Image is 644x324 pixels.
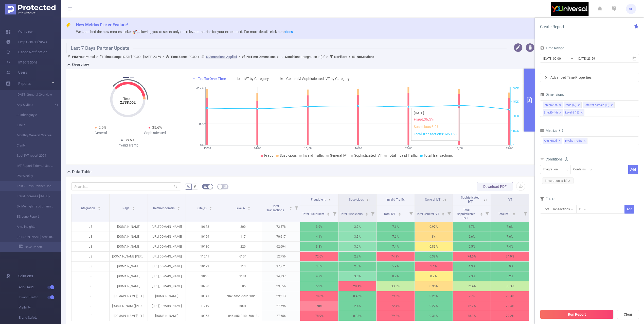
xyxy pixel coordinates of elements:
span: > [325,55,330,59]
p: 72.6% [300,252,338,261]
b: PID: [72,55,78,59]
p: 300 [224,222,262,232]
div: Site_ID (l4) [544,109,558,116]
p: 70,617 [262,232,300,241]
span: Suspicious [349,198,364,201]
p: c046ad5d2fc0d608a89c887e12c98fc5ddf1aca256798ab5c3d44743a6f6a6893716aa888bde5da8c49acc40e86c26a8 [224,291,262,301]
a: Any & vibes [10,100,55,110]
div: Integration [544,102,558,108]
p: 7.6% [491,222,529,232]
tspan: 0% [200,144,204,147]
p: 74.5% [453,252,491,261]
i: icon: close [611,104,613,107]
a: IVT Report External Use Last 7 days UTC+1 [10,161,55,171]
p: 79.3% [491,291,529,301]
i: icon: close [568,180,570,182]
p: 3.6% [338,242,376,251]
p: 33.3% [491,281,529,291]
p: [URL][DOMAIN_NAME] [148,271,186,281]
li: Referrer domain (l3) [583,102,615,108]
span: > [95,55,100,59]
p: 2.3% [338,262,376,271]
input: Search... [71,182,181,190]
tspan: 17/08 [405,147,412,150]
p: JS [71,252,109,261]
button: 2 [130,77,134,78]
span: Suspicious [280,153,297,157]
i: icon: caret-down [247,208,250,209]
i: Filter menu [445,205,453,222]
span: Total Suspicious [340,212,363,216]
i: icon: caret-down [327,214,330,215]
span: > [161,55,166,59]
p: 79% [453,291,491,301]
a: Overview [6,27,33,37]
i: icon: caret-up [442,212,444,213]
span: Referrer domain [153,206,175,210]
i: icon: user [67,55,72,58]
tspan: 14/08 [254,147,261,150]
div: Contains [573,165,589,174]
span: General IVT [330,153,348,157]
i: icon: down [589,168,592,172]
p: [DOMAIN_NAME] [110,232,147,241]
tspan: 19/08 [506,147,513,150]
p: 113 [224,262,262,271]
a: [DATE] General Overview [10,90,55,100]
p: 7.3% [453,271,491,281]
p: 7.4% [377,242,414,251]
p: 33.3% [377,281,414,291]
p: 6104 [224,252,262,261]
i: icon: caret-down [98,208,100,209]
tspan: 13/08 [203,147,211,150]
p: 2.3% [338,252,376,261]
i: icon: bar-chart [237,77,241,80]
a: BS June Report [10,212,55,222]
p: 37,771 [262,262,300,271]
a: docs [285,30,293,34]
p: 7.6% [491,232,529,241]
p: 3.5% [338,232,376,241]
i: Filter menu [331,205,338,222]
a: Clarity [10,140,55,151]
div: Page (l2) [565,102,576,108]
i: icon: close [559,111,562,115]
p: 0.46% [338,291,376,301]
input: Start date [543,55,584,62]
div: Sort [398,212,401,215]
i: icon: caret-up [327,212,330,213]
p: [DOMAIN_NAME] [110,222,147,232]
span: ✕ [584,138,586,144]
i: icon: caret-up [177,206,180,207]
span: IVT by Category [244,77,269,81]
div: ≥ [579,205,584,213]
span: > [237,55,242,59]
tspan: 150K [513,129,519,133]
p: 6.7% [453,222,491,232]
div: Sort [177,206,180,209]
b: No Filters [334,55,347,59]
i: icon: thunderbolt [66,23,71,28]
button: Download PDF [477,182,513,191]
div: Integration [543,165,561,174]
button: 1 [123,77,129,78]
p: 3.8% [300,242,338,251]
p: 7.4% [491,242,529,251]
span: Total General IVT [416,212,440,216]
tspan: 450K [513,100,519,103]
span: Metrics [540,128,557,133]
a: Like it [10,120,55,130]
span: Dimensions [540,92,564,96]
p: 72,578 [262,222,300,232]
p: 8.2% [491,271,529,281]
i: icon: caret-up [247,206,250,207]
span: > [196,55,201,59]
tspan: 40.4% [196,87,204,90]
li: Site_ID (l4) [543,109,563,116]
tspan: 600K [513,87,519,90]
a: Save Report... [19,242,61,252]
p: JS [71,301,109,311]
p: 7.6% [377,232,414,241]
span: Brand Safety [19,313,61,323]
span: % [187,185,190,189]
